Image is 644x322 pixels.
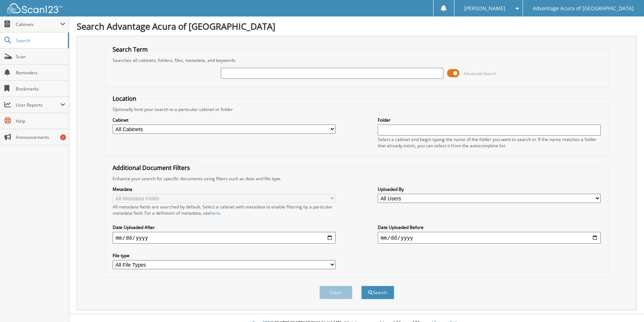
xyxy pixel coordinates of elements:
div: All metadata fields are searched by default. Select a cabinet with metadata to enable filtering b... [113,204,336,216]
span: Advantage Acura of [GEOGRAPHIC_DATA] [533,6,634,11]
label: Date Uploaded Before [378,224,601,230]
a: here [211,210,220,216]
span: Scan [16,53,65,60]
img: scan123-logo-white.svg [7,3,62,13]
span: Help [16,118,65,124]
span: Advanced Search [464,71,496,76]
span: User Reports [16,102,60,108]
div: Searches all cabinets, folders, files, metadata, and keywords [109,57,604,63]
label: Metadata [113,186,336,192]
span: Announcements [16,134,65,140]
div: 1 [60,134,66,140]
label: Folder [378,117,601,123]
legend: Search Term [109,45,151,53]
span: Bookmarks [16,86,65,92]
legend: Additional Document Filters [109,164,194,172]
label: File type [113,252,336,259]
input: end [378,232,601,244]
button: Clear [319,286,352,299]
div: Select a cabinet and begin typing the name of the folder you want to search in. If the name match... [378,136,601,149]
div: Enhance your search for specific documents using filters such as date and file type. [109,175,604,182]
span: [PERSON_NAME] [464,6,505,11]
label: Cabinet [113,117,336,123]
button: Search [361,286,394,299]
span: Reminders [16,70,65,76]
legend: Location [109,95,140,103]
h1: Search Advantage Acura of [GEOGRAPHIC_DATA] [77,20,637,32]
div: Optionally limit your search to a particular cabinet or folder [109,106,604,112]
label: Date Uploaded After [113,224,336,230]
span: Cabinets [16,21,60,27]
label: Uploaded By [378,186,601,192]
span: Search [16,37,64,44]
input: start [113,232,336,244]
